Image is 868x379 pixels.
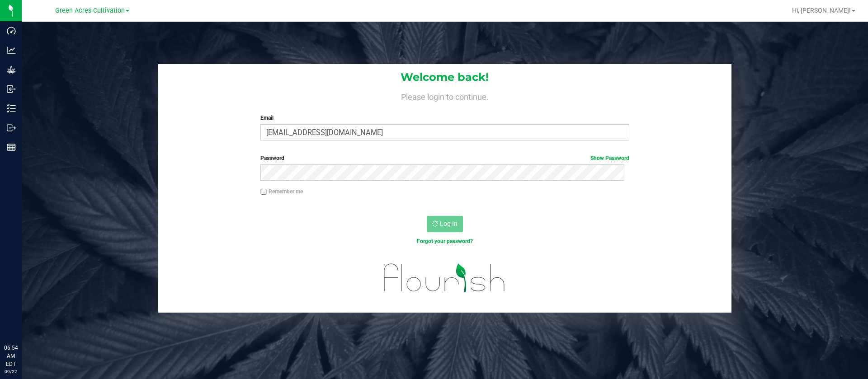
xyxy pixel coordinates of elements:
[417,238,473,244] a: Forgot your password?
[7,123,16,132] inline-svg: Outbound
[373,255,516,301] img: flourish_logo.svg
[7,143,16,152] inline-svg: Reports
[792,7,851,14] span: Hi, [PERSON_NAME]!
[55,7,125,14] span: Green Acres Cultivation
[7,26,16,35] inline-svg: Dashboard
[7,84,16,94] inline-svg: Inbound
[158,71,731,83] h1: Welcome back!
[158,90,731,101] h4: Please login to continue.
[440,220,458,227] span: Log In
[4,368,18,375] p: 09/22
[4,344,18,368] p: 06:54 AM EDT
[7,65,16,74] inline-svg: Grow
[427,216,463,232] button: Log In
[7,46,16,55] inline-svg: Analytics
[260,189,267,195] input: Remember me
[260,114,629,122] label: Email
[7,104,16,113] inline-svg: Inventory
[260,187,303,196] label: Remember me
[590,155,629,161] a: Show Password
[260,155,284,161] span: Password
